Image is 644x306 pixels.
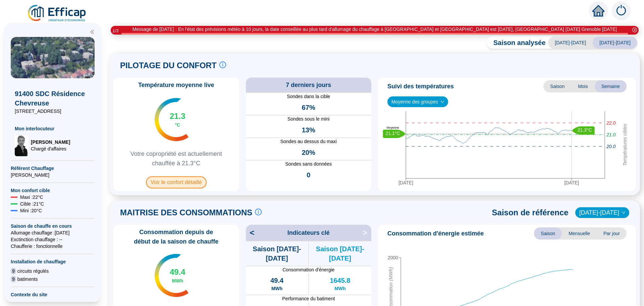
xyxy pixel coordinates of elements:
[593,37,637,49] span: [DATE]-[DATE]
[543,80,571,92] span: Saison
[255,209,262,215] span: info-circle
[120,60,217,71] span: PILOTAGE DU CONFORT
[172,277,183,284] span: MWh
[387,229,484,238] span: Consommation d'énergie estimée
[579,208,625,218] span: 2022-2023
[246,93,372,100] span: Sondes dans la cible
[17,276,38,282] span: batiments
[246,244,308,263] span: Saison [DATE]-[DATE]
[562,227,597,239] span: Mensuelle
[606,120,615,126] tspan: 22.0
[11,223,95,229] span: Saison de chauffe en cours
[146,176,207,188] span: Voir le confort détaillé
[116,227,236,246] span: Consommation depuis de début de la saison de chauffe
[246,295,372,302] span: Performance du batiment
[11,258,95,265] span: Installation de chauffage
[622,211,626,215] span: down
[286,80,331,90] span: 7 derniers jours
[492,207,569,218] span: Saison de référence
[31,145,70,152] span: Chargé d'affaires
[388,255,398,260] tspan: 2000
[155,98,189,141] img: indicateur températures
[90,30,95,34] span: double-left
[391,97,444,107] span: Moyenne des groupes
[612,1,631,20] img: alerts
[170,267,185,277] span: 49.4
[287,228,330,237] span: Indicateurs clé
[11,276,16,282] span: 9
[155,254,189,297] img: indicateur températures
[20,201,44,207] span: Cible : 21 °C
[578,127,592,133] text: 21.3°C
[170,111,185,122] span: 21.3
[27,4,88,23] img: efficap energie logo
[302,125,315,135] span: 13%
[632,28,637,32] span: close-circle
[17,268,49,274] span: circuits régulés
[487,38,546,47] span: Saison analysée
[246,161,372,168] span: Sondes sans données
[15,125,91,132] span: Mon interlocuteur
[11,236,95,243] span: Exctinction chauffage : --
[11,172,95,178] span: [PERSON_NAME]
[271,285,282,292] span: MWh
[595,80,627,92] span: Semaine
[11,291,95,298] span: Contexte du site
[15,108,91,115] span: [STREET_ADDRESS]
[564,180,579,185] tspan: [DATE]
[363,227,371,238] span: >
[386,131,400,136] text: 21.1°C
[116,149,236,168] span: Votre copropriété est actuellement chauffée à 21.3°C
[548,37,593,49] span: [DATE]-[DATE]
[606,144,615,149] tspan: 20.0
[175,122,180,128] span: °C
[440,100,444,104] span: down
[606,132,615,137] tspan: 21.0
[15,135,28,156] img: Chargé d'affaires
[302,103,315,112] span: 67%
[307,170,310,180] span: 0
[246,266,372,273] span: Consommation d'énergie
[20,207,42,214] span: Mini : 20 °C
[386,126,399,129] text: Moyenne
[334,285,345,292] span: MWh
[120,207,252,218] span: MAITRISE DES CONSOMMATIONS
[622,124,628,166] tspan: Températures cibles
[134,80,218,90] span: Température moyenne live
[270,276,283,285] span: 49.4
[112,28,118,33] i: 1 / 3
[11,268,16,274] span: 9
[246,138,372,145] span: Sondes au dessus du maxi
[534,227,562,239] span: Saison
[571,80,595,92] span: Mois
[20,194,43,201] span: Maxi : 22 °C
[246,227,255,238] span: <
[11,229,95,236] span: Allumage chauffage : [DATE]
[398,180,413,185] tspan: [DATE]
[597,227,627,239] span: Par jour
[246,116,372,123] span: Sondes sous le mini
[592,5,604,17] span: home
[11,165,95,172] span: Référent Chauffage
[31,139,70,145] span: [PERSON_NAME]
[387,82,454,91] span: Suivi des températures
[330,276,350,285] span: 1645.8
[11,187,95,194] span: Mon confort cible
[309,244,371,263] span: Saison [DATE]-[DATE]
[11,243,95,250] span: Chaufferie : fonctionnelle
[132,26,617,33] div: Message de [DATE] : En l'état des prévisions météo à 10 jours, la date conseillée au plus tard d'...
[15,89,91,108] span: 91400 SDC Résidence Chevreuse
[219,61,226,68] span: info-circle
[302,148,315,157] span: 20%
